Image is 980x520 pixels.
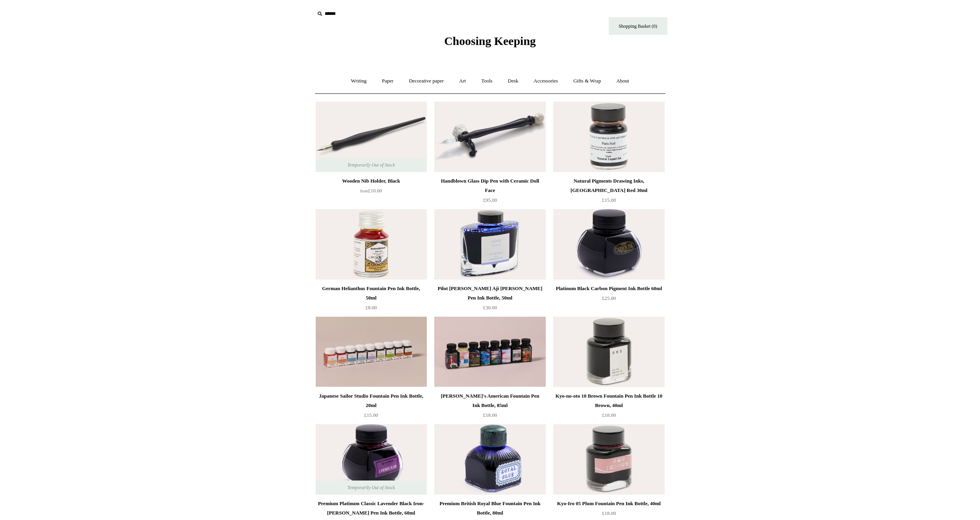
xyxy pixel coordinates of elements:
[436,284,543,303] div: Pilot [PERSON_NAME] Aji [PERSON_NAME] Pen Ink Bottle, 50ml
[553,317,664,387] a: Kyo-no-oto 10 Brown Fountain Pen Ink Bottle 10 Brown, 40ml Kyo-no-oto 10 Brown Fountain Pen Ink B...
[483,197,497,203] span: £95.00
[316,424,427,495] img: Premium Platinum Classic Lavender Black Iron-Gall Fountain Pen Ink Bottle, 60ml
[553,176,664,208] a: Natural Pigments Drawing Inks, [GEOGRAPHIC_DATA] Red 30ml £15.00
[444,41,536,46] a: Choosing Keeping
[318,176,425,186] div: Wooden Nib Holder, Black
[434,317,545,387] a: Noodler's American Fountain Pen Ink Bottle, 85ml Noodler's American Fountain Pen Ink Bottle, 85ml
[434,209,545,280] img: Pilot Iro Shizuku Aji Sai Fountain Pen Ink Bottle, 50ml
[316,102,427,172] img: Wooden Nib Holder, Black
[365,305,377,310] span: £8.00
[555,176,662,195] div: Natural Pigments Drawing Inks, [GEOGRAPHIC_DATA] Red 30ml
[316,209,427,280] a: German Helianthus Fountain Pen Ink Bottle, 50ml German Helianthus Fountain Pen Ink Bottle, 50ml
[402,71,451,91] a: Decorative paper
[436,391,543,410] div: [PERSON_NAME]'s American Fountain Pen Ink Bottle, 85ml
[318,499,425,518] div: Premium Platinum Classic Lavender Black Iron-[PERSON_NAME] Pen Ink Bottle, 60ml
[340,481,403,495] span: Temporarily Out of Stock
[434,424,545,495] a: Premium British Royal Blue Fountain Pen Ink Bottle, 80ml Premium British Royal Blue Fountain Pen ...
[602,412,616,418] span: £18.00
[434,102,545,172] img: Handblown Glass Dip Pen with Ceramic Doll Face
[553,102,664,172] img: Natural Pigments Drawing Inks, Paris Red 30ml
[555,284,662,293] div: Platinum Black Carbon Pigment Ink Bottle 60ml
[553,391,664,423] a: Kyo-no-oto 10 Brown Fountain Pen Ink Bottle 10 Brown, 40ml £18.00
[553,424,664,495] a: Kyo-Iro 05 Plum Fountain Pen Ink Bottle, 40ml Kyo-Iro 05 Plum Fountain Pen Ink Bottle, 40ml
[340,158,403,172] span: Temporarily Out of Stock
[602,510,616,516] span: £18.00
[316,176,427,208] a: Wooden Nib Holder, Black from£10.00
[555,391,662,410] div: Kyo-no-oto 10 Brown Fountain Pen Ink Bottle 10 Brown, 40ml
[434,317,545,387] img: Noodler's American Fountain Pen Ink Bottle, 85ml
[553,209,664,280] img: Platinum Black Carbon Pigment Ink Bottle 60ml
[553,102,664,172] a: Natural Pigments Drawing Inks, Paris Red 30ml Natural Pigments Drawing Inks, Paris Red 30ml
[344,71,374,91] a: Writing
[434,209,545,280] a: Pilot Iro Shizuku Aji Sai Fountain Pen Ink Bottle, 50ml Pilot Iro Shizuku Aji Sai Fountain Pen In...
[316,209,427,280] img: German Helianthus Fountain Pen Ink Bottle, 50ml
[527,71,565,91] a: Accessories
[318,391,425,410] div: Japanese Sailor Studio Fountain Pen Ink Bottle, 20ml
[360,188,382,194] span: £10.00
[364,412,378,418] span: £15.00
[452,71,473,91] a: Art
[483,305,497,310] span: £30.00
[436,176,543,195] div: Handblown Glass Dip Pen with Ceramic Doll Face
[316,391,427,423] a: Japanese Sailor Studio Fountain Pen Ink Bottle, 20ml £15.00
[483,412,497,418] span: £18.00
[434,424,545,495] img: Premium British Royal Blue Fountain Pen Ink Bottle, 80ml
[602,295,616,301] span: £25.00
[602,197,616,203] span: £15.00
[434,284,545,316] a: Pilot [PERSON_NAME] Aji [PERSON_NAME] Pen Ink Bottle, 50ml £30.00
[474,71,500,91] a: Tools
[609,17,667,35] a: Shopping Basket (0)
[316,102,427,172] a: Wooden Nib Holder, Black Wooden Nib Holder, Black Temporarily Out of Stock
[360,189,368,193] span: from
[553,209,664,280] a: Platinum Black Carbon Pigment Ink Bottle 60ml Platinum Black Carbon Pigment Ink Bottle 60ml
[434,176,545,208] a: Handblown Glass Dip Pen with Ceramic Doll Face £95.00
[436,499,543,518] div: Premium British Royal Blue Fountain Pen Ink Bottle, 80ml
[316,284,427,316] a: German Helianthus Fountain Pen Ink Bottle, 50ml £8.00
[375,71,401,91] a: Paper
[316,424,427,495] a: Premium Platinum Classic Lavender Black Iron-Gall Fountain Pen Ink Bottle, 60ml Premium Platinum ...
[316,317,427,387] a: Japanese Sailor Studio Fountain Pen Ink Bottle, 20ml Japanese Sailor Studio Fountain Pen Ink Bott...
[444,34,536,47] span: Choosing Keeping
[553,424,664,495] img: Kyo-Iro 05 Plum Fountain Pen Ink Bottle, 40ml
[318,284,425,303] div: German Helianthus Fountain Pen Ink Bottle, 50ml
[553,284,664,316] a: Platinum Black Carbon Pigment Ink Bottle 60ml £25.00
[555,499,662,508] div: Kyo-Iro 05 Plum Fountain Pen Ink Bottle, 40ml
[501,71,525,91] a: Desk
[434,391,545,423] a: [PERSON_NAME]'s American Fountain Pen Ink Bottle, 85ml £18.00
[316,317,427,387] img: Japanese Sailor Studio Fountain Pen Ink Bottle, 20ml
[609,71,636,91] a: About
[434,102,545,172] a: Handblown Glass Dip Pen with Ceramic Doll Face Handblown Glass Dip Pen with Ceramic Doll Face
[566,71,608,91] a: Gifts & Wrap
[553,317,664,387] img: Kyo-no-oto 10 Brown Fountain Pen Ink Bottle 10 Brown, 40ml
